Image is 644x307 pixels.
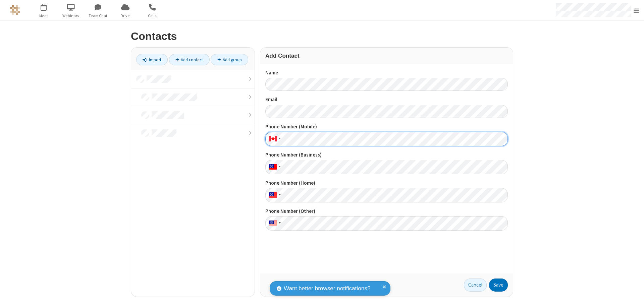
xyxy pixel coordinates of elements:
a: Import [136,54,168,65]
button: Save [489,279,508,292]
label: Phone Number (Business) [265,151,508,159]
span: Want better browser notifications? [284,284,370,293]
div: United States: + 1 [265,160,283,174]
span: Webinars [58,13,84,19]
img: QA Selenium DO NOT DELETE OR CHANGE [10,5,20,15]
a: Add contact [169,54,210,65]
span: Drive [113,13,138,19]
label: Name [265,69,508,77]
span: Team Chat [86,13,111,19]
div: Canada: + 1 [265,132,283,146]
label: Phone Number (Mobile) [265,123,508,131]
div: United States: + 1 [265,216,283,231]
a: Cancel [464,279,487,292]
label: Phone Number (Other) [265,207,508,215]
span: Calls [140,13,165,19]
label: Email [265,96,508,104]
h2: Contacts [131,30,513,42]
h3: Add Contact [265,53,508,59]
a: Add group [211,54,248,65]
div: United States: + 1 [265,188,283,202]
label: Phone Number (Home) [265,179,508,187]
span: Meet [31,13,56,19]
